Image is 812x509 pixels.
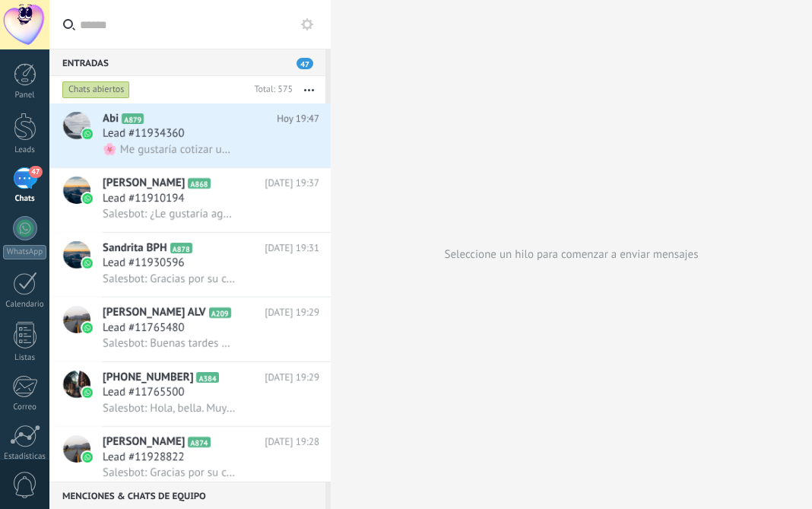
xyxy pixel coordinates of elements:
div: Chats [3,194,47,204]
span: Sandrita BPH [103,240,167,256]
a: avataricon[PERSON_NAME]A868[DATE] 19:37Lead #11910194Salesbot: ¿Le gustaría agendar una cita? 😌 [49,168,331,232]
span: Lead #11910194 [103,191,185,206]
img: icon [82,193,93,204]
img: icon [82,258,93,269]
span: [DATE] 19:29 [265,370,319,385]
span: [DATE] 19:37 [265,176,319,191]
span: [PHONE_NUMBER] [103,370,193,385]
div: Listas [3,353,47,363]
span: Lead #11930596 [103,256,185,271]
img: icon [82,129,93,139]
span: Abi [103,111,119,126]
span: A879 [122,113,144,124]
div: Estadísticas [3,452,47,462]
span: Lead #11934360 [103,126,185,142]
div: Calendario [3,300,47,310]
div: Total: 575 [248,82,293,97]
div: WhatsApp [3,245,46,259]
span: Lead #11765500 [103,385,185,400]
span: A384 [196,372,218,383]
span: [PERSON_NAME] ALV [103,305,206,320]
span: [DATE] 19:28 [265,434,319,450]
a: avataricon[PERSON_NAME]A874[DATE] 19:28Lead #11928822Salesbot: Gracias por su confirmación linda 🥰🌸 [49,427,331,491]
span: Salesbot: Gracias por su confirmación linda 🥰🌸 [103,466,236,480]
a: avatariconSandrita BPHA878[DATE] 19:31Lead #11930596Salesbot: Gracias por su confirmación linda 🥰🌸 [49,233,331,297]
a: avataricon[PERSON_NAME] ALVA209[DATE] 19:29Lead #11765480Salesbot: Buenas tardes bella. ✨ Para co... [49,297,331,361]
span: Salesbot: Gracias por su confirmación linda 🥰🌸 [103,272,236,286]
span: Lead #11928822 [103,450,185,465]
span: Salesbot: ¿Le gustaría agendar una cita? 😌 [103,207,236,221]
div: Entradas [49,49,325,76]
span: [DATE] 19:29 [265,305,319,320]
div: Panel [3,91,47,100]
div: Correo [3,402,47,412]
span: [DATE] 19:31 [265,240,319,256]
span: 🌸 Me gustaría cotizar un servicio en específico [103,142,236,157]
span: Salesbot: Buenas tardes bella. ✨ Para confirmar su cita el día de [DATE] 1pm en sucursal [GEOGRAP... [103,336,236,351]
span: 47 [297,58,313,69]
a: avataricon[PHONE_NUMBER]A384[DATE] 19:29Lead #11765500Salesbot: Hola, bella. Muy buenas tardes 💕 ... [49,362,331,426]
span: [PERSON_NAME] [103,176,185,191]
img: icon [82,387,93,398]
a: avatariconAbiA879Hoy 19:47Lead #11934360🌸 Me gustaría cotizar un servicio en específico [49,103,331,167]
div: Menciones & Chats de equipo [49,482,325,509]
span: A874 [188,437,210,447]
span: A209 [209,307,231,318]
div: Chats abiertos [62,81,130,99]
div: Leads [3,145,47,155]
span: [PERSON_NAME] [103,434,185,450]
span: 47 [29,166,42,178]
img: icon [82,323,93,333]
span: A878 [170,243,192,253]
span: A868 [188,178,210,189]
span: Lead #11765480 [103,320,185,336]
img: icon [82,452,93,463]
span: Salesbot: Hola, bella. Muy buenas tardes 💕 Te saludamos desde [PERSON_NAME] Beauty para comentart... [103,401,236,415]
span: Hoy 19:47 [277,111,319,126]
